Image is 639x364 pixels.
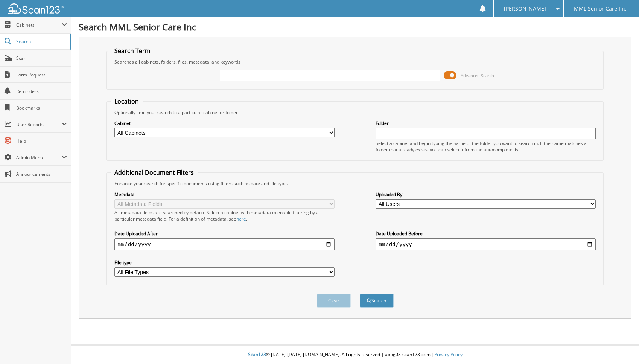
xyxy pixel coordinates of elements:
input: end [376,238,595,250]
input: start [114,238,334,250]
span: Search [16,38,66,45]
span: User Reports [16,121,62,128]
span: Help [16,138,67,144]
label: Uploaded By [376,191,595,198]
a: Privacy Policy [434,351,463,358]
div: Enhance your search for specific documents using filters such as date and file type. [111,180,599,187]
span: Bookmarks [16,105,67,111]
div: All metadata fields are searched by default. Select a cabinet with metadata to enable filtering b... [114,209,334,222]
label: Cabinet [114,120,334,126]
span: Reminders [16,88,67,94]
span: Announcements [16,171,67,177]
div: Searches all cabinets, folders, files, metadata, and keywords [111,59,599,65]
span: Advanced Search [461,73,494,78]
span: MML Senior Care Inc [574,6,626,11]
span: Scan123 [248,351,266,358]
button: Search [360,294,394,308]
legend: Search Term [111,47,154,55]
img: scan123-logo-white.svg [8,3,64,14]
span: Scan [16,55,67,61]
span: Cabinets [16,22,62,28]
label: Metadata [114,191,334,198]
label: File type [114,259,334,266]
legend: Additional Document Filters [111,168,198,177]
label: Folder [376,120,595,126]
span: Form Request [16,72,67,78]
button: Clear [317,294,351,308]
label: Date Uploaded After [114,230,334,237]
div: Select a cabinet and begin typing the name of the folder you want to search in. If the name match... [376,140,595,153]
div: Optionally limit your search to a particular cabinet or folder [111,109,599,116]
legend: Location [111,97,143,105]
div: © [DATE]-[DATE] [DOMAIN_NAME]. All rights reserved | appg03-scan123-com | [71,346,639,364]
span: [PERSON_NAME] [504,6,546,11]
a: here [236,216,246,222]
label: Date Uploaded Before [376,230,595,237]
span: Admin Menu [16,154,62,161]
h1: Search MML Senior Care Inc [79,21,631,33]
